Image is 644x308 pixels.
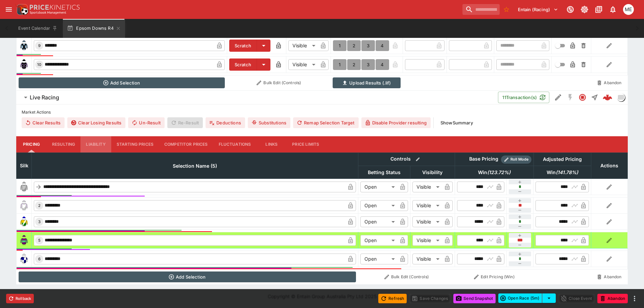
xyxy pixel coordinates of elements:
[63,19,125,38] button: Epsom Downs R4
[347,59,361,70] button: 2
[412,254,442,264] div: Visible
[412,200,442,211] div: Visible
[288,40,318,51] div: Visible
[67,117,125,128] button: Clear Losing Results
[19,271,356,282] button: Add Selection
[16,91,498,104] button: Live Racing
[333,40,347,51] button: 1
[578,3,591,16] button: Toggle light/dark mode
[457,271,531,282] button: Edit Pricing (Win)
[471,168,518,176] span: Win(123.72%)
[360,168,408,176] span: Betting Status
[601,91,614,104] a: aaf7d624-c704-4bb7-953e-e56e53a63e35
[37,238,42,243] span: 5
[293,117,359,128] button: Remap Selection Target
[360,235,397,246] div: Open
[552,91,564,103] button: Edit Detail
[22,107,622,117] label: Market Actions
[376,40,389,51] button: 4
[514,4,562,15] button: Select Tenant
[597,294,628,301] span: Mark an event as closed and abandoned.
[593,271,625,282] button: Abandon
[287,136,325,152] button: Price Limits
[376,59,389,70] button: 4
[288,59,318,70] div: Visible
[378,294,407,303] button: Refresh
[15,3,28,16] img: PriceKinetics Logo
[593,3,605,16] button: Documentation
[17,152,32,179] th: Silk
[453,294,496,303] button: Send Snapshot
[630,294,639,303] button: more
[128,117,164,128] button: Un-Result
[358,152,455,166] th: Controls
[603,93,612,102] img: logo-cerberus--red.svg
[578,93,587,101] svg: Closed
[498,293,542,303] button: Open Race (5m)
[413,155,422,164] button: Bulk edit
[14,19,62,38] button: Event Calendar
[333,77,401,88] button: Upload Results (.lif)
[19,40,29,51] img: runner 9
[617,94,625,101] img: liveracing
[556,168,578,176] em: ( 141.78 %)
[462,4,500,15] input: search
[248,117,290,128] button: Substitutions
[589,91,601,103] button: Straight
[22,117,65,128] button: Clear Results
[256,136,287,152] button: Links
[542,293,556,303] button: select merge strategy
[576,91,589,103] button: Closed
[412,216,442,227] div: Visible
[412,182,442,192] div: Visible
[360,200,397,211] div: Open
[37,43,42,48] span: 9
[539,168,586,176] span: Win(141.78%)
[19,216,29,227] img: runner 3
[603,93,612,102] div: aaf7d624-c704-4bb7-953e-e56e53a63e35
[564,91,576,103] button: SGM Disabled
[333,59,347,70] button: 1
[436,117,477,128] button: ShowSummary
[487,168,510,176] em: ( 123.72 %)
[360,271,453,282] button: Bulk Edit (Controls)
[360,254,397,264] div: Open
[361,117,431,128] button: Disable Provider resulting
[3,3,15,16] button: open drawer
[229,58,257,71] button: Scratch
[19,59,29,70] img: runner 10
[37,219,42,224] span: 3
[360,216,397,227] div: Open
[361,59,375,70] button: 3
[623,4,634,15] div: Matt Easter
[80,136,111,152] button: Liability
[347,40,361,51] button: 2
[412,235,442,246] div: Visible
[467,155,501,163] div: Base Pricing
[30,5,80,10] img: PriceKinetics
[37,257,42,261] span: 6
[415,168,450,176] span: Visibility
[229,40,257,52] button: Scratch
[360,182,397,192] div: Open
[36,62,43,67] span: 10
[564,3,576,16] button: Connected to PK
[593,77,625,88] button: Abandon
[19,182,29,192] img: blank-silk.png
[30,11,66,14] img: Sportsbook Management
[159,136,213,152] button: Competitor Prices
[498,293,556,303] div: split button
[501,156,531,164] div: Show/hide Price Roll mode configuration.
[16,136,47,152] button: Pricing
[37,203,42,208] span: 2
[19,235,29,246] img: runner 5
[498,92,549,103] button: 11Transaction(s)
[508,157,531,162] span: Roll Mode
[597,294,628,303] button: Abandon
[229,77,329,88] button: Bulk Edit (Controls)
[617,93,625,101] div: liveracing
[501,4,512,15] button: No Bookmarks
[167,117,203,128] span: Re-Result
[19,254,29,264] img: runner 6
